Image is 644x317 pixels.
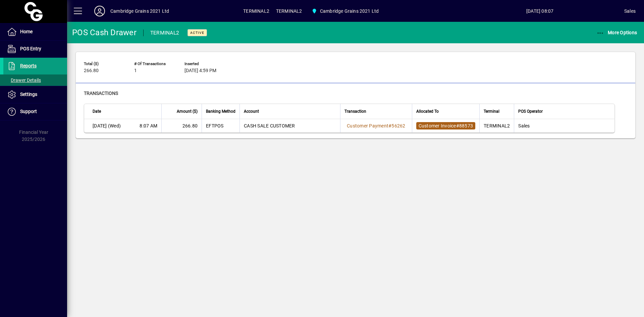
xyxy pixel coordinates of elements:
button: Profile [89,5,110,17]
span: [DATE] (Wed) [93,122,121,129]
td: Sales [514,119,614,133]
span: Support [20,109,37,114]
span: Amount ($) [177,108,198,115]
span: Cambridge Grains 2021 Ltd [320,6,379,16]
span: 266.80 [84,68,99,73]
span: Transaction [344,108,366,115]
a: POS Entry [3,41,67,57]
span: Date [93,108,101,115]
span: Reports [20,63,37,68]
a: Drawer Details [3,74,67,86]
span: Transactions [84,91,118,96]
span: 88573 [459,123,473,128]
span: Terminal [484,108,499,115]
span: 56262 [391,123,405,128]
td: EFTPOS [202,119,239,133]
span: Home [20,29,33,34]
a: Customer Invoice#88573 [416,122,476,129]
span: Total ($) [84,62,124,66]
span: Cambridge Grains 2021 Ltd [309,5,381,17]
span: # [456,123,459,128]
span: POS Operator [518,108,543,115]
span: TERMINAL2 [243,6,269,16]
a: Home [3,23,67,40]
span: [DATE] 4:59 PM [184,68,216,73]
div: Cambridge Grains 2021 Ltd [110,6,169,16]
span: [DATE] 08:07 [455,6,624,16]
span: POS Entry [20,46,41,51]
td: TERMINAL2 [479,119,514,133]
span: # of Transactions [134,62,174,66]
a: Settings [3,86,67,103]
div: Sales [624,6,636,16]
span: More Options [596,30,637,35]
span: Customer Invoice [419,123,456,128]
div: POS Cash Drawer [72,27,137,38]
span: Allocated To [416,108,439,115]
span: Customer Payment [347,123,388,128]
div: TERMINAL2 [150,28,179,38]
span: Active [190,31,204,35]
span: Banking Method [206,108,235,115]
td: 266.80 [161,119,202,133]
span: Account [244,108,259,115]
td: CASH SALE CUSTOMER [239,119,340,133]
span: Settings [20,92,37,97]
span: TERMINAL2 [276,6,302,16]
span: # [388,123,391,128]
span: Drawer Details [7,77,41,83]
span: Inserted [184,62,225,66]
a: Customer Payment#56262 [344,122,408,129]
a: Support [3,103,67,120]
span: 1 [134,68,137,73]
span: 8:07 AM [140,122,157,129]
button: More Options [595,27,639,39]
